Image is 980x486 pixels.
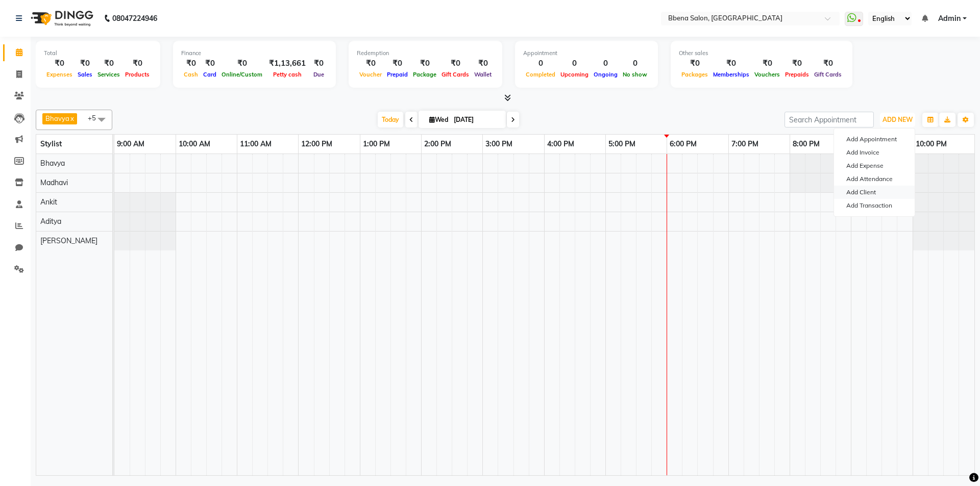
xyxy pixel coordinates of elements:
a: x [69,114,74,122]
a: 8:00 PM [790,137,822,151]
div: ₹0 [384,58,410,69]
span: Petty cash [271,71,304,78]
div: ₹0 [439,58,472,69]
span: [PERSON_NAME] [40,236,97,245]
div: ₹0 [410,58,439,69]
div: Appointment [523,49,650,58]
div: ₹0 [122,58,152,69]
div: ₹1,13,661 [265,58,310,69]
span: Services [95,71,122,78]
div: ₹0 [95,58,122,69]
span: Wallet [472,71,494,78]
span: Voucher [357,71,384,78]
span: Package [410,71,439,78]
a: Add Invoice [834,146,915,159]
a: 3:00 PM [483,137,515,151]
span: Cash [181,71,201,78]
div: ₹0 [44,58,75,69]
a: Add Expense [834,159,915,172]
input: 2025-09-03 [451,112,502,127]
div: ₹0 [812,58,844,69]
span: No show [620,71,650,78]
span: Completed [523,71,558,78]
a: 10:00 PM [913,137,949,151]
div: Redemption [357,49,494,58]
a: 7:00 PM [729,137,761,151]
div: ₹0 [201,58,219,69]
span: Prepaids [782,71,812,78]
button: ADD NEW [880,113,915,127]
a: 1:00 PM [360,137,393,151]
span: Stylist [40,139,62,148]
span: Bhavya [45,114,69,122]
span: Memberships [710,71,752,78]
a: 6:00 PM [667,137,699,151]
span: Wed [427,116,451,123]
div: 0 [558,58,591,69]
span: Ongoing [591,71,620,78]
button: Add Appointment [834,133,915,146]
a: 9:00 AM [114,137,147,151]
a: 11:00 AM [237,137,274,151]
a: 4:00 PM [545,137,577,151]
img: logo [26,4,96,33]
div: Total [44,49,152,58]
div: ₹0 [310,58,328,69]
span: Upcoming [558,71,591,78]
div: ₹0 [782,58,812,69]
span: Madhavi [40,178,68,187]
span: Ankit [40,197,57,207]
div: 0 [591,58,620,69]
a: 2:00 PM [422,137,454,151]
span: Sales [75,71,95,78]
span: Due [311,71,327,78]
div: ₹0 [472,58,494,69]
span: Vouchers [752,71,782,78]
div: 0 [523,58,558,69]
div: ₹0 [710,58,752,69]
span: Prepaid [384,71,410,78]
div: ₹0 [181,58,201,69]
a: Add Client [834,186,915,199]
a: 12:00 PM [299,137,335,151]
div: Finance [181,49,328,58]
span: Today [378,112,403,127]
a: 5:00 PM [606,137,638,151]
span: +5 [88,114,104,122]
span: Card [201,71,219,78]
b: 08047224946 [112,4,157,33]
a: Add Attendance [834,172,915,186]
span: Admin [938,13,961,24]
span: Bhavya [40,159,65,168]
a: 10:00 AM [176,137,213,151]
div: ₹0 [219,58,265,69]
div: ₹0 [357,58,384,69]
span: Products [122,71,152,78]
span: Expenses [44,71,75,78]
span: Packages [679,71,710,78]
span: Gift Cards [439,71,472,78]
span: Online/Custom [219,71,265,78]
div: ₹0 [75,58,95,69]
div: ₹0 [679,58,710,69]
div: ₹0 [752,58,782,69]
span: ADD NEW [883,116,913,123]
div: 0 [620,58,650,69]
div: Other sales [679,49,844,58]
span: Gift Cards [812,71,844,78]
a: Add Transaction [834,199,915,212]
input: Search Appointment [785,112,874,127]
span: Aditya [40,217,61,226]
